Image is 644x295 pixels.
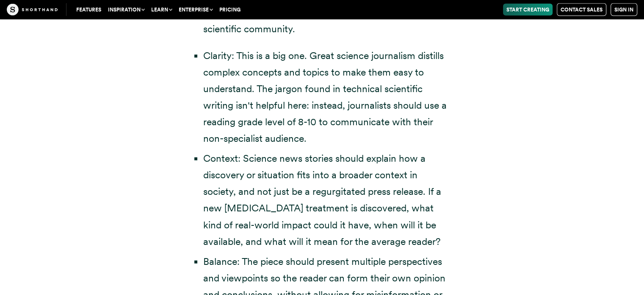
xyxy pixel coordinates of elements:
a: Contact Sales [557,3,606,16]
li: Context: Science news stories should explain how a discovery or situation fits into a broader con... [203,150,449,250]
button: Learn [148,4,175,16]
a: Sign in [611,3,637,16]
a: Pricing [216,4,244,16]
li: Clarity: This is a big one. Great science journalism distills complex concepts and topics to make... [203,48,449,147]
a: Features [73,4,105,16]
a: Start Creating [503,4,553,16]
button: Inspiration [105,4,148,16]
button: Enterprise [175,4,216,16]
img: The Craft [7,4,58,16]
